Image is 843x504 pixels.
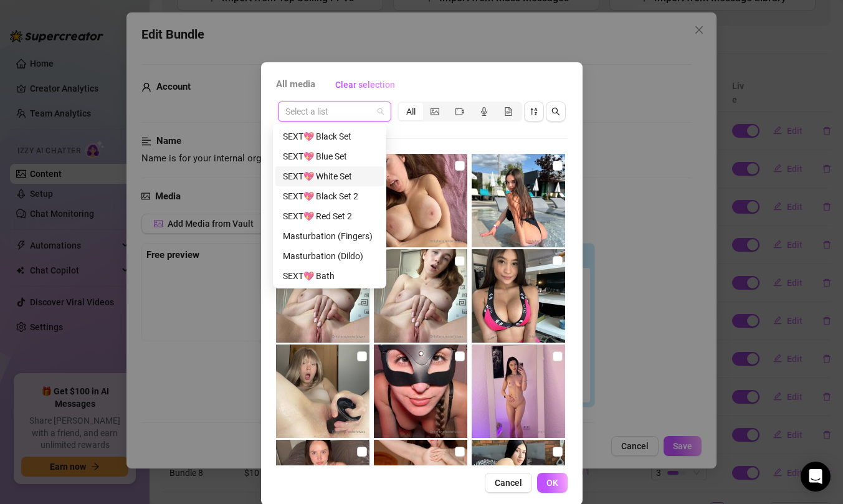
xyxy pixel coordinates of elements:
[283,169,376,183] div: SEXT💖 White Set
[275,206,384,226] div: SEXT💖 Red Set 2
[283,130,376,143] div: SEXT💖 Black Set
[398,102,522,121] div: segmented control
[801,462,831,492] div: Open Intercom Messenger
[472,345,565,438] img: media
[495,478,522,488] span: Cancel
[524,102,544,121] button: sort-descending
[374,154,467,247] img: media
[275,226,384,246] div: Masturbation (Fingers)
[551,107,560,116] span: search
[275,266,384,286] div: SEXT💖 Bath
[537,473,568,493] button: OK
[276,77,315,92] span: All media
[399,103,423,120] div: All
[472,154,565,247] img: media
[275,126,384,146] div: SEXT💖 Black Set
[283,229,376,243] div: Masturbation (Fingers)
[275,146,384,166] div: SEXT💖 Blue Set
[374,345,467,438] img: media
[283,209,376,223] div: SEXT💖 Red Set 2
[480,107,488,116] span: audio
[275,186,384,206] div: SEXT💖 Black Set 2
[546,478,558,488] span: OK
[485,473,532,493] button: Cancel
[530,107,538,116] span: sort-descending
[283,269,376,283] div: SEXT💖 Bath
[335,80,395,90] span: Clear selection
[283,150,376,163] div: SEXT💖 Blue Set
[504,107,513,116] span: file-gif
[283,249,376,263] div: Masturbation (Dildo)
[276,249,369,343] img: media
[374,249,467,343] img: media
[455,107,464,116] span: video-camera
[283,189,376,203] div: SEXT💖 Black Set 2
[472,249,565,343] img: media
[275,246,384,266] div: Masturbation (Dildo)
[275,166,384,186] div: SEXT💖 White Set
[325,75,405,95] button: Clear selection
[276,345,369,438] img: media
[431,107,439,116] span: picture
